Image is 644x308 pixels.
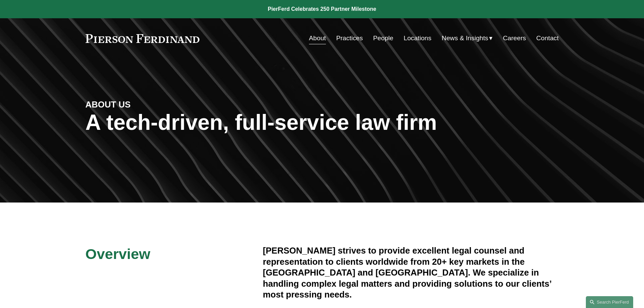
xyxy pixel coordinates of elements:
[442,32,488,44] span: News & Insights
[442,32,493,45] a: folder dropdown
[404,32,431,45] a: Locations
[86,246,150,262] span: Overview
[86,110,559,135] h1: A tech-driven, full-service law firm
[336,32,363,45] a: Practices
[586,296,633,308] a: Search this site
[536,32,558,45] a: Contact
[86,100,131,109] strong: ABOUT US
[373,32,393,45] a: People
[503,32,526,45] a: Careers
[309,32,326,45] a: About
[263,245,559,300] h4: [PERSON_NAME] strives to provide excellent legal counsel and representation to clients worldwide ...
